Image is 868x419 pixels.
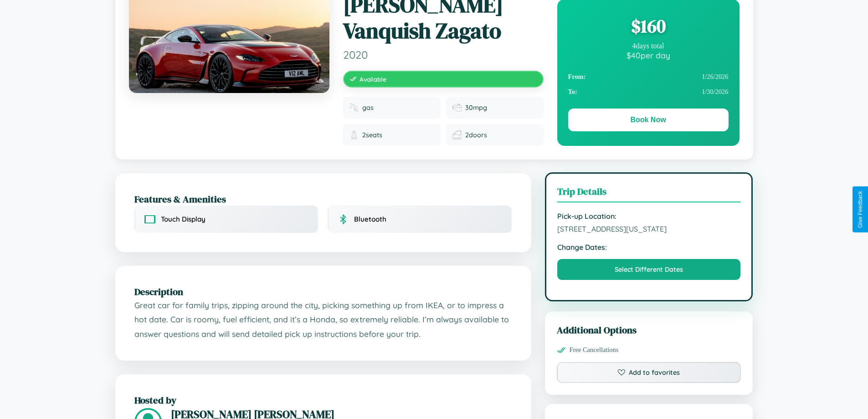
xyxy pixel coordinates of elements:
div: 4 days total [568,42,729,50]
strong: From: [568,73,586,81]
img: Seats [349,130,359,140]
span: gas [362,103,374,112]
div: 1 / 30 / 2026 [568,84,729,99]
strong: To: [568,88,577,96]
span: Bluetooth [354,215,386,223]
h2: Hosted by [134,393,512,407]
div: $ 160 [568,14,729,38]
span: 30 mpg [465,103,487,112]
h3: Additional Options [557,323,741,336]
span: 2 seats [362,131,382,139]
strong: Change Dates: [557,243,741,252]
span: Touch Display [161,215,205,223]
button: Book Now [568,109,729,131]
button: Add to favorites [557,362,741,383]
p: Great car for family trips, zipping around the city, picking something up from IKEA, or to impres... [134,298,512,341]
div: 1 / 26 / 2026 [568,69,729,84]
strong: Pick-up Location: [557,212,741,221]
div: Give Feedback [857,191,863,228]
h3: Trip Details [557,185,741,202]
span: Free Cancellations [570,346,619,354]
button: Select Different Dates [557,259,741,280]
img: Fuel type [349,103,359,112]
span: 2020 [343,48,544,62]
div: $ 40 per day [568,50,729,60]
img: Fuel efficiency [452,103,462,112]
h2: Features & Amenities [134,192,512,206]
span: Available [360,75,386,83]
span: 2 doors [465,131,487,139]
h2: Description [134,285,512,298]
span: [STREET_ADDRESS][US_STATE] [557,224,741,233]
img: Doors [452,130,462,140]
